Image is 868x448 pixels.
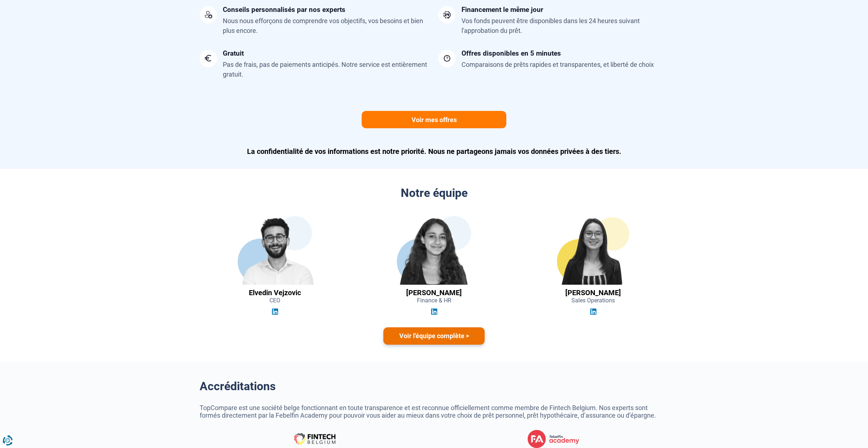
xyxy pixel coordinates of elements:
div: Comparaisons de prêts rapides et transparentes, et liberté de choix [461,60,654,69]
span: Sales Operations [571,297,615,304]
div: Nous nous efforçons de comprendre vos objectifs, vos besoins et bien plus encore. [223,16,430,35]
a: Voir mes offres [362,111,506,128]
div: Pas de frais, pas de paiements anticipés. Notre service est entièrement gratuit. [223,60,430,79]
div: Offres disponibles en 5 minutes [461,50,561,57]
h3: [PERSON_NAME] [565,288,621,297]
img: Jihane El Khyari [388,216,480,285]
img: Linkedin Elvedin Vejzovic [272,309,278,315]
img: Elvedin Vejzovic [229,216,321,285]
span: CEO [269,297,280,304]
div: Conseils personnalisés par nos experts [223,6,345,13]
img: febelfin academy [528,430,579,448]
h3: Elvedin Vejzovic [249,288,301,297]
img: Fintech Belgium [290,430,339,448]
div: Gratuit [223,50,244,57]
img: Audrey De Tremerie [557,216,629,285]
div: Vos fonds peuvent être disponibles dans les 24 heures suivant l'approbation du prêt. [461,16,668,35]
h3: [PERSON_NAME] [406,288,462,297]
h2: Accréditations [200,379,668,393]
img: Linkedin Audrey De Tremerie [590,309,596,315]
span: Finance & HR [417,297,451,304]
h2: Notre équipe [200,186,668,200]
img: Linkedin Jihane El Khyari [431,309,437,315]
div: Financement le même jour [461,6,543,13]
a: Voir l'équipe complète > [383,327,485,345]
p: TopCompare est une société belge fonctionnant en toute transparence et est reconnue officiellemen... [200,404,668,419]
p: La confidentialité de vos informations est notre priorité. Nous ne partageons jamais vos données ... [200,146,668,156]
